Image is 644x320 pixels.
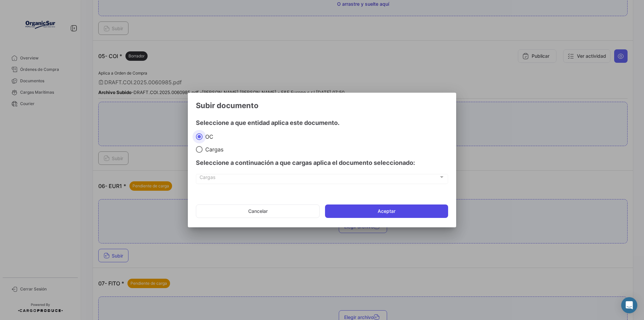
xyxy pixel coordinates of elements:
h4: Seleccione a que entidad aplica este documento. [196,118,448,128]
h3: Subir documento [196,101,448,110]
h4: Seleccione a continuación a que cargas aplica el documento seleccionado: [196,158,448,168]
button: Cancelar [196,204,320,218]
button: Aceptar [325,204,448,218]
div: Abrir Intercom Messenger [621,297,637,313]
span: Cargas [200,176,439,181]
span: OC [203,133,213,140]
span: Cargas [203,146,223,153]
